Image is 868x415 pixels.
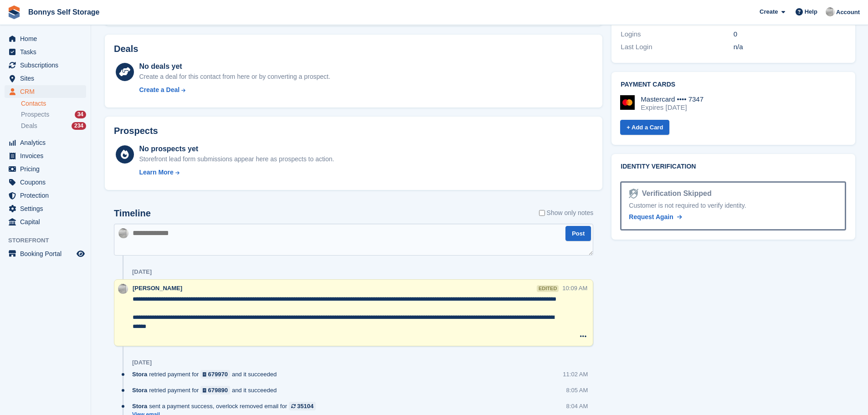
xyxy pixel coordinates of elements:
[5,32,86,45] a: menu
[5,163,86,175] a: menu
[139,168,173,177] div: Learn More
[21,99,86,108] a: Contacts
[20,46,75,58] span: Tasks
[139,154,334,164] div: Storefront lead form submissions appear here as prospects to action.
[21,122,37,130] span: Deals
[5,202,86,215] a: menu
[5,149,86,162] a: menu
[297,402,313,410] div: 35104
[132,359,152,366] div: [DATE]
[132,370,147,379] span: Stora
[5,46,86,58] a: menu
[566,386,588,395] div: 8:05 AM
[562,284,587,292] div: 10:09 AM
[638,188,712,199] div: Verification Skipped
[20,72,75,85] span: Sites
[25,5,103,20] a: Bonnys Self Storage
[563,370,588,379] div: 11:02 AM
[641,103,704,112] div: Expires [DATE]
[621,29,733,40] div: Logins
[114,44,138,54] h2: Deals
[836,8,860,17] span: Account
[289,402,316,410] a: 35104
[20,32,75,45] span: Home
[21,110,86,119] a: Prospects 34
[20,163,75,175] span: Pricing
[20,189,75,202] span: Protection
[5,72,86,85] a: menu
[208,386,228,395] div: 679890
[132,402,147,410] span: Stora
[133,285,182,292] span: [PERSON_NAME]
[621,163,846,170] h2: Identity verification
[20,202,75,215] span: Settings
[20,149,75,162] span: Invoices
[5,176,86,189] a: menu
[629,189,638,199] img: Identity Verification Ready
[20,215,75,228] span: Capital
[200,386,230,395] a: 679890
[75,248,86,259] a: Preview store
[132,402,320,410] div: sent a payment success, overlock removed email for
[20,247,75,260] span: Booking Portal
[139,168,334,177] a: Learn More
[139,61,330,72] div: No deals yet
[629,201,837,210] div: Customer is not required to verify identity.
[139,85,330,95] a: Create a Deal
[641,95,704,103] div: Mastercard •••• 7347
[5,189,86,202] a: menu
[629,213,673,220] span: Request Again
[5,247,86,260] a: menu
[132,370,281,379] div: retried payment for and it succeeded
[20,59,75,72] span: Subscriptions
[537,285,559,292] div: edited
[5,136,86,149] a: menu
[805,7,817,16] span: Help
[734,29,846,40] div: 0
[21,110,49,119] span: Prospects
[621,81,846,88] h2: Payment cards
[8,236,91,245] span: Storefront
[539,208,545,218] input: Show only notes
[132,268,152,276] div: [DATE]
[565,226,591,241] button: Post
[20,85,75,98] span: CRM
[620,120,669,135] a: + Add a Card
[5,215,86,228] a: menu
[760,7,778,16] span: Create
[21,121,86,131] a: Deals 234
[5,85,86,98] a: menu
[734,42,846,52] div: n/a
[118,284,128,294] img: James Bonny
[114,126,158,136] h2: Prospects
[621,42,733,52] div: Last Login
[7,5,21,19] img: stora-icon-8386f47178a22dfd0bd8f6a31ec36ba5ce8667c1dd55bd0f319d3a0aa187defe.svg
[114,208,151,219] h2: Timeline
[20,136,75,149] span: Analytics
[139,72,330,82] div: Create a deal for this contact from here or by converting a prospect.
[118,228,128,238] img: James Bonny
[75,111,86,118] div: 34
[20,176,75,189] span: Coupons
[5,59,86,72] a: menu
[629,212,682,222] a: Request Again
[132,386,147,395] span: Stora
[208,370,228,379] div: 679970
[566,402,588,410] div: 8:04 AM
[72,122,86,130] div: 234
[200,370,230,379] a: 679970
[139,85,180,95] div: Create a Deal
[620,95,635,110] img: Mastercard Logo
[826,7,835,16] img: James Bonny
[132,386,281,395] div: retried payment for and it succeeded
[539,208,594,218] label: Show only notes
[139,143,334,154] div: No prospects yet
